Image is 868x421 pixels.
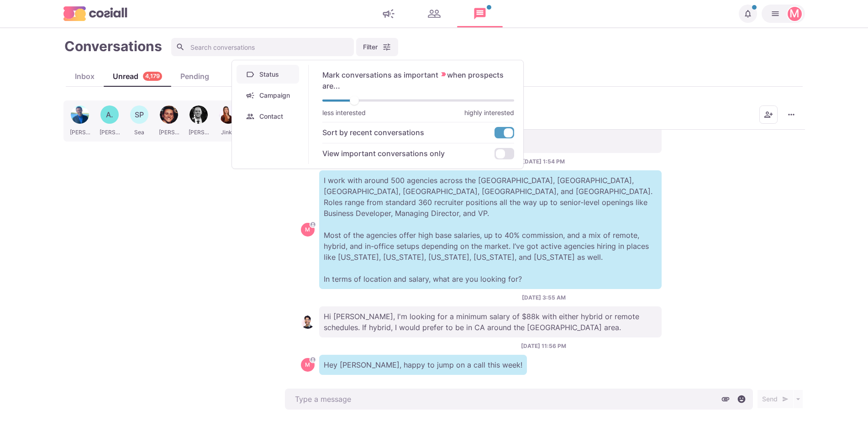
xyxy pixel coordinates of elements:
img: Bryan Melendez Fuentes [301,315,315,329]
div: Pending [171,71,218,82]
p: I work with around 500 agencies across the [GEOGRAPHIC_DATA], [GEOGRAPHIC_DATA], [GEOGRAPHIC_DATA... [319,170,662,289]
button: Notifications [739,5,757,23]
p: [DATE] 1:54 PM [522,158,565,166]
div: Unread [104,71,171,82]
label: Sort by recent conversations [322,127,424,138]
div: Martin [789,8,800,19]
button: Filter [356,38,398,56]
p: [DATE] 3:55 AM [522,294,566,302]
label: View important conversations only [322,148,445,159]
button: More menu [782,105,800,124]
label: Mark conversations as important when prospects are... [322,69,514,91]
button: Attach files [719,392,732,406]
button: Send [758,390,793,408]
svg: avatar [310,222,315,227]
p: Hi [PERSON_NAME], I'm looking for a minimum salary of $88k with either hybrid or remote schedules... [319,306,662,337]
p: 4,179 [145,72,160,81]
div: Inbox [66,71,104,82]
h1: Conversations [64,38,162,54]
button: Select emoji [735,392,748,406]
button: Status [237,65,299,84]
button: Martin [762,5,805,23]
p: Hey [PERSON_NAME], happy to jump on a call this week! [319,355,527,375]
p: less interested [322,108,366,117]
button: Add add contacts [759,105,778,124]
button: Contact [237,107,299,126]
img: logo [63,6,127,21]
div: Martin [305,362,310,368]
button: Campaign [237,86,299,105]
p: highly interested [464,108,514,117]
svg: avatar [310,357,315,362]
p: [DATE] 11:56 PM [521,342,566,350]
div: Martin [305,227,310,232]
input: Search conversations [171,38,354,56]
